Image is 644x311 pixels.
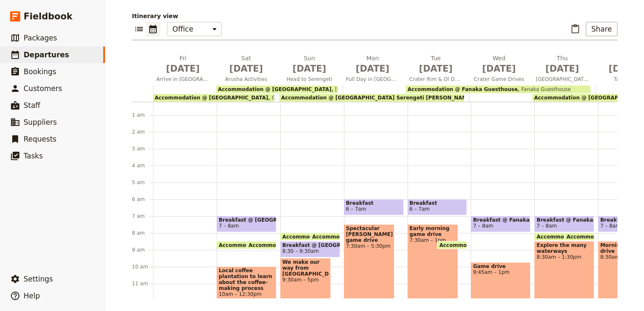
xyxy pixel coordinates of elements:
h2: Mon [346,54,399,75]
div: 8 am [132,230,153,236]
span: Game drive [473,263,529,269]
span: Local coffee plantation to learn about the coffee-making process [219,268,274,291]
div: Breakfast6 – 7am [344,199,404,215]
span: Accommodation @ Fanaka Guesthouse [408,86,518,92]
span: Arusha Activities [216,76,276,83]
span: Breakfast @ [GEOGRAPHIC_DATA] [282,242,338,248]
span: Breakfast @ [GEOGRAPHIC_DATA] [219,217,274,223]
div: 4 am [132,162,153,169]
span: Spectacular [PERSON_NAME] game drive [346,225,393,243]
span: Accommodation @ [GEOGRAPHIC_DATA] [155,95,268,101]
div: Accommodation @ [GEOGRAPHIC_DATA]Outpost Lodge [153,94,274,102]
span: Accommodation @ Fanaka Guesthouse [439,242,553,248]
div: Accommodation @ [GEOGRAPHIC_DATA] [280,233,331,241]
span: Early morning game drive [410,225,456,237]
span: Help [24,292,40,300]
h2: Thu [536,54,589,75]
span: 9:45am – 1pm [473,269,529,275]
span: 7 – 8am [219,223,239,229]
h2: Fri [156,54,209,75]
span: [DATE] [220,62,273,75]
span: Fanaka Guesthouse [518,86,571,92]
h2: Sun [283,54,336,75]
span: Customers [24,84,62,93]
p: Itinerary view [132,12,617,20]
span: Accommodation @ [GEOGRAPHIC_DATA] [249,242,366,248]
button: Tue [DATE]Crater Rim & Ol Duvai [406,54,469,85]
span: 6 – 7am [410,206,430,212]
button: Paste itinerary item [568,22,582,36]
span: Head to Serengeti [279,76,339,83]
div: 1 am [132,112,153,118]
span: Bookings [24,67,56,76]
h2: Sat [220,54,273,75]
span: Breakfast @ Fanaka Guesthouse [473,217,529,223]
h2: Wed [472,54,526,75]
span: 6 – 7am [346,206,366,212]
div: Breakfast6 – 7am [408,199,467,215]
span: Suppliers [24,118,57,126]
span: 7 – 8am [537,223,557,229]
div: 10 am [132,263,153,270]
span: 8:30am – 1:30pm [537,254,592,260]
span: Arrive in [GEOGRAPHIC_DATA] [153,76,213,83]
span: [DATE] [409,62,462,75]
span: [DATE] [156,62,209,75]
span: 7 – 8am [600,223,620,229]
button: Sat [DATE]Arusha Activities [216,54,279,85]
div: Accommodation @ [GEOGRAPHIC_DATA] Camps - [GEOGRAPHIC_DATA] - [GEOGRAPHIC_DATA] [564,233,594,241]
span: Settings [24,275,53,283]
div: 9 am [132,247,153,253]
div: 12 pm [132,297,153,304]
span: 7 – 8am [473,223,493,229]
span: Breakfast [346,200,402,206]
span: [DATE] [283,62,336,75]
span: [DATE] [536,62,589,75]
button: Sun [DATE]Head to Serengeti [279,54,343,85]
div: 2 am [132,129,153,135]
span: 10am – 12:30pm [219,291,274,297]
div: 5 am [132,179,153,186]
button: Wed [DATE]Crater Game Drives [469,54,532,85]
div: Breakfast @ [GEOGRAPHIC_DATA]7 – 8am [217,216,276,232]
span: Explore the many waterways [537,242,592,254]
button: Mon [DATE]Full Day in [GEOGRAPHIC_DATA] [343,54,406,85]
div: 7 am [132,213,153,220]
span: 7:30am – 5:30pm [346,243,393,249]
button: Share [586,22,617,36]
span: 9:30am – 5pm [282,277,329,283]
button: List view [132,22,146,36]
span: Breakfast [410,200,465,206]
button: Thu [DATE][GEOGRAPHIC_DATA] [532,54,596,85]
span: Fieldbook [24,10,72,23]
span: Accommodation @ [GEOGRAPHIC_DATA] Serengeti [PERSON_NAME] Camp-Upgrade option from dome tents [281,95,587,101]
div: Accommodation @ [GEOGRAPHIC_DATA] Serengeti [PERSON_NAME] Camp-Upgrade option from dome tents [279,94,464,102]
span: Departures [24,51,69,59]
div: Accommodation @ [GEOGRAPHIC_DATA][GEOGRAPHIC_DATA] [216,86,338,93]
div: Accommodation @ Fanaka Guesthouse [437,241,467,249]
span: Accommodation @ [GEOGRAPHIC_DATA] Serengeti [PERSON_NAME] Camp-Upgrade option from dome tents [312,234,622,239]
span: Tasks [24,152,43,160]
span: Requests [24,135,56,143]
span: Staff [24,101,40,110]
span: Accommodation @ [GEOGRAPHIC_DATA] [218,86,331,92]
div: Accommodation @ Fanaka GuesthouseFanaka Guesthouse [406,86,590,93]
div: 6 am [132,196,153,203]
span: 7:30am – 1pm [410,237,456,243]
span: [GEOGRAPHIC_DATA] [532,76,592,83]
div: Accommodation @ [GEOGRAPHIC_DATA] Serengeti [PERSON_NAME] Camp-Upgrade option from dome tents [310,233,340,241]
span: Crater Game Drives [469,76,529,83]
div: Local coffee plantation to learn about the coffee-making process10am – 12:30pm [217,266,276,308]
span: Breakfast @ Fanaka Guesthouse [537,217,592,223]
div: Breakfast @ [GEOGRAPHIC_DATA]8:30 – 9:30am [280,241,340,257]
span: Full Day in [GEOGRAPHIC_DATA] [343,76,402,83]
span: Accommodation @ [GEOGRAPHIC_DATA] [219,242,336,248]
span: Crater Rim & Ol Duvai [406,76,466,83]
span: [DATE] [346,62,399,75]
div: Accommodation @ Fanaka Guesthouse [534,233,585,241]
span: [DATE] [472,62,526,75]
button: Fri [DATE]Arrive in [GEOGRAPHIC_DATA] [153,54,216,85]
div: 11 am [132,280,153,287]
span: We make our way from [GEOGRAPHIC_DATA] [282,259,329,277]
div: 3 am [132,145,153,152]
